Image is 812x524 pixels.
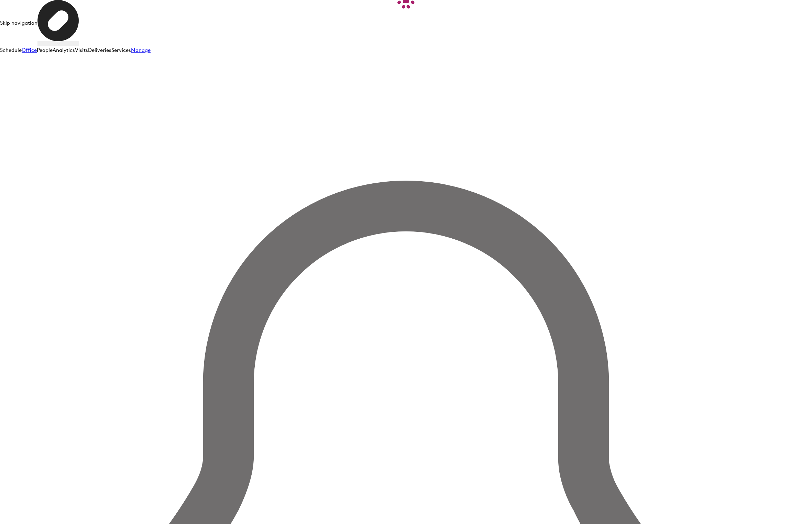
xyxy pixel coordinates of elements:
a: Deliveries [88,47,111,53]
a: Analytics [53,47,75,53]
a: Services [111,47,131,53]
a: Visits [75,47,88,53]
a: Manage [131,47,151,53]
a: People [37,47,53,53]
a: Office [22,47,37,53]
